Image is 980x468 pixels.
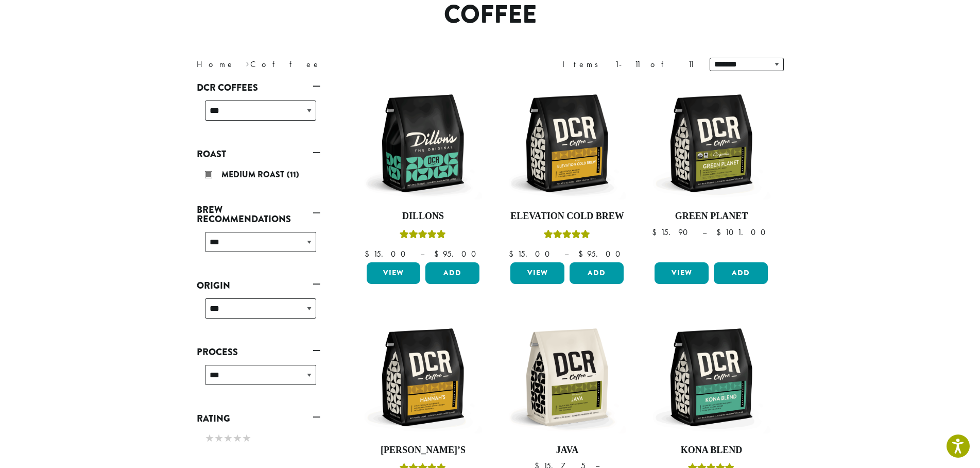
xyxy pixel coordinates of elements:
[197,96,320,133] div: DCR Coffees
[365,248,410,259] bdi: 15.00
[420,248,424,259] span: –
[508,211,626,222] h4: Elevation Cold Brew
[197,201,320,228] a: Brew Recommendations
[578,248,625,259] bdi: 95.00
[578,248,587,259] span: $
[655,262,709,284] a: View
[652,84,770,258] a: Green Planet
[197,79,320,96] a: DCR Coffees
[714,262,768,284] button: Add
[197,427,320,451] div: Rating
[716,227,725,238] span: $
[509,248,555,259] bdi: 15.00
[508,84,626,203] img: DCR-12oz-Elevation-Cold-Brew-Stock-scaled.png
[508,445,626,456] h4: Java
[434,248,481,259] bdi: 95.00
[652,227,661,238] span: $
[367,262,421,284] a: View
[205,431,214,446] span: ★
[400,228,446,244] div: Rated 5.00 out of 5
[246,55,249,71] span: ›
[197,163,320,189] div: Roast
[652,227,693,238] bdi: 15.90
[197,228,320,264] div: Brew Recommendations
[570,262,624,284] button: Add
[214,431,223,446] span: ★
[508,84,626,258] a: Elevation Cold BrewRated 5.00 out of 5
[197,58,475,71] nav: Breadcrumb
[242,431,251,446] span: ★
[716,227,770,238] bdi: 101.00
[434,248,443,259] span: $
[287,169,299,180] span: (11)
[365,248,373,259] span: $
[652,318,770,437] img: DCR-12oz-Kona-Blend-Stock-scaled.png
[197,343,320,361] a: Process
[510,262,564,284] a: View
[652,445,770,456] h4: Kona Blend
[197,277,320,294] a: Origin
[702,227,707,238] span: –
[652,84,770,203] img: DCR-12oz-FTO-Green-Planet-Stock-scaled.png
[652,211,770,222] h4: Green Planet
[197,294,320,331] div: Origin
[364,318,482,437] img: DCR-12oz-Hannahs-Stock-scaled.png
[564,248,569,259] span: –
[509,248,518,259] span: $
[562,58,694,71] div: Items 1-11 of 11
[364,84,482,203] img: DCR-12oz-Dillons-Stock-scaled.png
[544,228,590,244] div: Rated 5.00 out of 5
[425,262,479,284] button: Add
[508,318,626,437] img: DCR-12oz-Java-Stock-scaled.png
[197,145,320,163] a: Roast
[233,431,242,446] span: ★
[197,59,235,70] a: Home
[197,361,320,397] div: Process
[364,84,483,258] a: DillonsRated 5.00 out of 5
[197,410,320,427] a: Rating
[223,431,233,446] span: ★
[364,445,483,456] h4: [PERSON_NAME]’s
[364,211,483,222] h4: Dillons
[221,169,287,180] span: Medium Roast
